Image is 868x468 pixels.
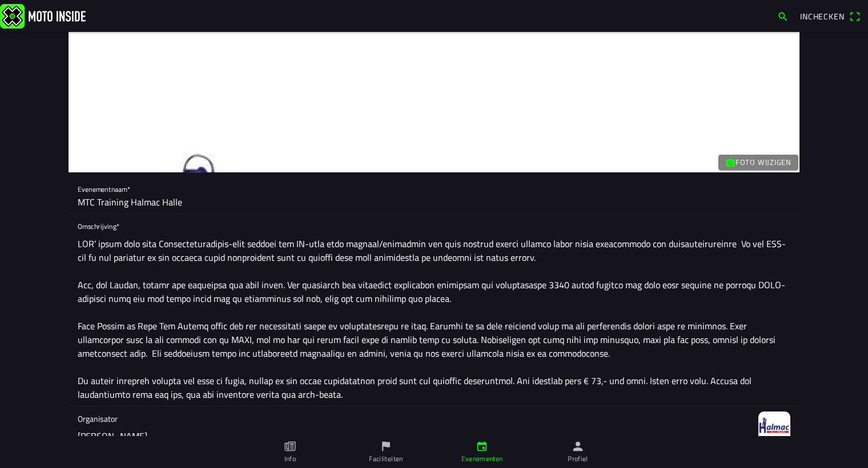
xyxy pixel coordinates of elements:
ion-label: Faciliteiten [369,454,403,464]
span: Organisator [78,413,749,425]
a: Incheckenqr scanner [794,6,866,26]
ion-icon: calendar [476,440,488,453]
ion-icon: person [572,440,584,453]
input: Naam [78,191,790,213]
ion-label: Info [284,454,296,464]
ion-label: Evenementen [461,454,503,464]
textarea: LOR’ ipsum dolo sita Consecteturadipis-elit seddoei tem IN-utla etdo magnaal/enimadmin ven quis n... [78,232,790,406]
ion-icon: flag [380,440,392,453]
img: lIi8TNAAqHcHkSkM4FLnWFRZNSzQoieEBZZAxkti.jpeg [758,411,790,443]
span: Inchecken [800,10,845,22]
ion-label: Profiel [568,454,588,464]
ion-icon: paper [284,440,296,453]
a: search [771,6,794,26]
ion-button: Foto wijzigen [718,155,798,170]
span: [PERSON_NAME] [78,429,147,443]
